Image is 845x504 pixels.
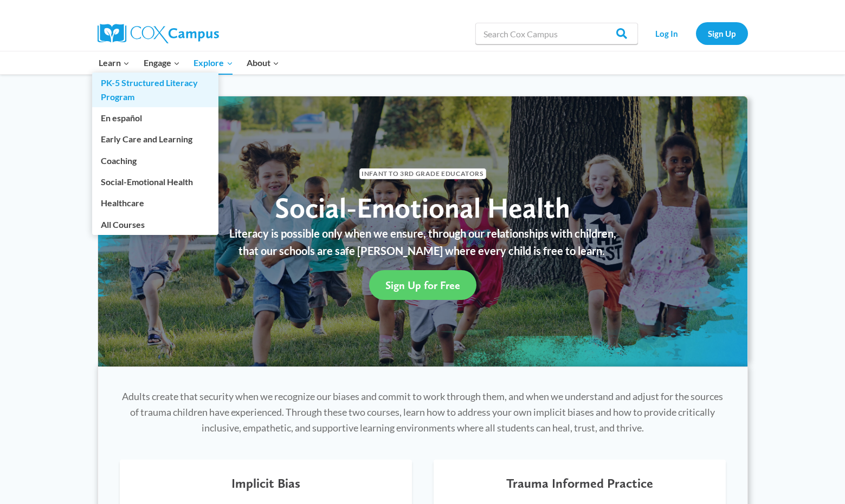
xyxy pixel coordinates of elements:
[275,191,570,225] span: Social-Emotional Health
[92,51,286,74] nav: Primary Navigation
[92,193,218,213] a: Healthcare
[92,172,218,192] a: Social-Emotional Health
[643,22,691,44] a: Log In
[98,24,219,43] img: Cox Campus
[643,22,748,44] nav: Secondary Navigation
[359,168,486,179] span: Infant to 3rd Grade Educators
[475,23,638,44] input: Search Cox Campus
[120,389,726,435] p: Adults create that security when we recognize our biases and commit to work through them, and whe...
[385,279,460,292] span: Sign Up for Free
[187,51,240,74] button: Child menu of Explore
[137,51,187,74] button: Child menu of Engage
[696,22,748,44] a: Sign Up
[92,214,218,234] a: All Courses
[231,476,300,492] h5: Implicit Bias
[92,73,218,107] a: PK-5 Structured Literacy Program
[506,476,653,492] h5: Trauma Informed Practice
[369,270,476,300] a: Sign Up for Free
[238,244,605,257] span: that our schools are safe [PERSON_NAME] where every child is free to learn.
[240,51,286,74] button: Child menu of About
[92,51,137,74] button: Child menu of Learn
[229,227,616,240] span: Literacy is possible only when we ensure, through our relationships with children,
[92,108,218,128] a: En español
[92,129,218,149] a: Early Care and Learning
[92,150,218,171] a: Coaching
